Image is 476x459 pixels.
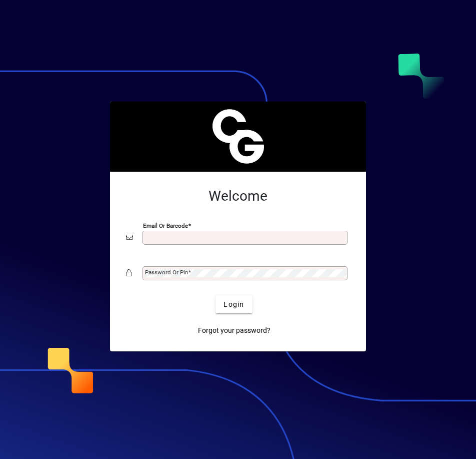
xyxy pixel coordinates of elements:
[198,325,270,336] span: Forgot your password?
[143,222,188,229] mat-label: Email or Barcode
[215,295,252,313] button: Login
[194,321,274,339] a: Forgot your password?
[145,269,188,276] mat-label: Password or Pin
[126,188,350,205] h2: Welcome
[223,299,244,310] span: Login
